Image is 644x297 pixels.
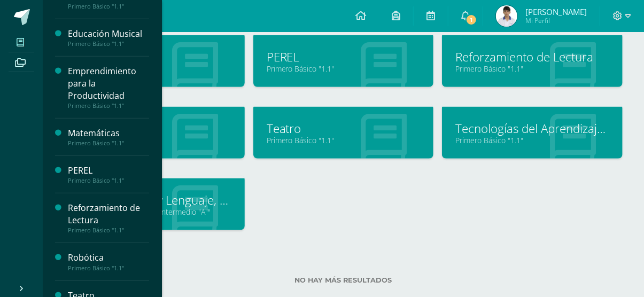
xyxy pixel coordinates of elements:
a: Tecnologías del Aprendizaje y la Comunicación [455,120,609,137]
a: Reforzamiento de Lectura [455,49,609,65]
div: Primero Básico "1.1" [68,226,149,234]
a: Primero Básico "1.1" [455,64,609,74]
a: PERELPrimero Básico "1.1" [68,165,149,184]
a: RobóticaPrimero Básico "1.1" [68,252,149,271]
div: Matemáticas [68,127,149,139]
a: Teatro [267,120,421,137]
img: dcefade72ab5db477ab3237bcb33ce39.png [496,5,517,27]
a: PEREL [267,49,421,65]
div: Primero Básico "1.1" [68,3,149,10]
a: Primero Básico "1.1" [267,64,421,74]
div: Primero Básico "1.1" [68,40,149,48]
div: Primero Básico "1.1" [68,177,149,184]
div: Primero Básico "1.1" [68,264,149,272]
div: PEREL [68,165,149,177]
a: Reforzamiento de LecturaPrimero Básico "1.1" [68,202,149,234]
a: Primero Básico "1.1" [267,135,421,145]
div: Emprendimiento para la Productividad [68,65,149,102]
span: [PERSON_NAME] [525,6,587,17]
a: MatemáticasPrimero Básico "1.1" [68,127,149,147]
span: 1 [465,14,477,26]
label: No hay más resultados [64,276,623,284]
a: Emprendimiento para la ProductividadPrimero Básico "1.1" [68,65,149,110]
div: Primero Básico "1.1" [68,102,149,110]
div: Reforzamiento de Lectura [68,202,149,226]
div: Primero Básico "1.1" [68,139,149,147]
a: Educación MusicalPrimero Básico "1.1" [68,28,149,48]
span: Mi Perfil [525,16,587,25]
div: Robótica [68,252,149,264]
div: Educación Musical [68,28,149,40]
a: Primero Básico "1.1" [455,135,609,145]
